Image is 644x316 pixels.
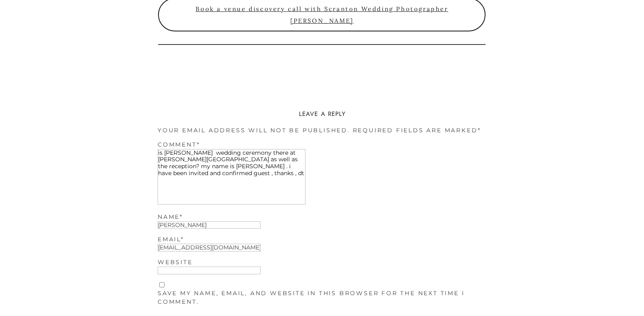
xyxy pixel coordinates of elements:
[158,289,487,306] label: Save my name, email, and website in this browser for the next time I comment.
[353,127,481,134] span: Required fields are marked
[158,109,487,120] h3: Leave a Reply
[242,62,463,69] a: wedding photographer in [GEOGRAPHIC_DATA], [US_STATE]
[158,127,350,134] span: Your email address will not be published.
[158,258,487,267] label: Website
[158,213,487,221] label: Name
[158,60,486,102] p: I’m [PERSON_NAME], a . Your engagement and wedding photography experience is my top priority — I ...
[158,140,487,149] label: Comment
[377,83,435,90] a: Reach out to me
[158,235,487,244] label: Email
